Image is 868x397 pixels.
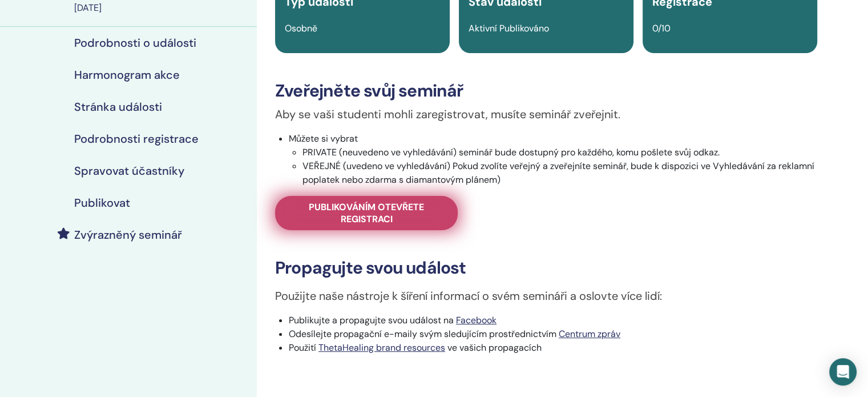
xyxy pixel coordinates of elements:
[289,327,817,341] li: Odesílejte propagační e-maily svým sledujícím prostřednictvím
[302,146,817,159] li: PRIVATE (neuvedeno ve vyhledávání) seminář bude dostupný pro každého, komu pošlete svůj odkaz.
[318,342,445,354] a: ThetaHealing brand resources
[829,358,857,386] div: Open Intercom Messenger
[275,287,817,304] p: Použijte naše nástroje k šíření informací o svém semináři a oslovte více lidí:
[285,22,317,34] span: Osobně
[275,258,817,278] h3: Propagujte svou událost
[275,106,817,123] p: Aby se vaši studenti mohli zaregistrovat, musíte seminář zveřejnit.
[302,159,817,187] li: VEŘEJNÉ (uvedeno ve vyhledávání) Pokud zvolíte veřejný a zveřejníte seminář, bude k dispozici ve ...
[74,36,196,50] h4: Podrobnosti o události
[456,314,496,326] a: Facebook
[469,22,549,34] span: Aktivní Publikováno
[289,201,443,225] span: Publikováním otevřete registraci
[559,328,620,340] a: Centrum zpráv
[289,341,817,355] li: Použití ve vašich propagacích
[74,1,250,15] div: [DATE]
[289,132,817,187] li: Můžete si vybrat
[275,81,817,101] h3: Zveřejněte svůj seminář
[74,68,180,82] h4: Harmonogram akce
[74,164,184,178] h4: Spravovat účastníky
[74,228,182,242] h4: Zvýrazněný seminář
[74,132,199,146] h4: Podrobnosti registrace
[652,22,671,34] span: 0/10
[74,196,130,210] h4: Publikovat
[289,314,817,327] li: Publikujte a propagujte svou událost na
[275,196,458,230] a: Publikováním otevřete registraci
[74,100,162,114] h4: Stránka události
